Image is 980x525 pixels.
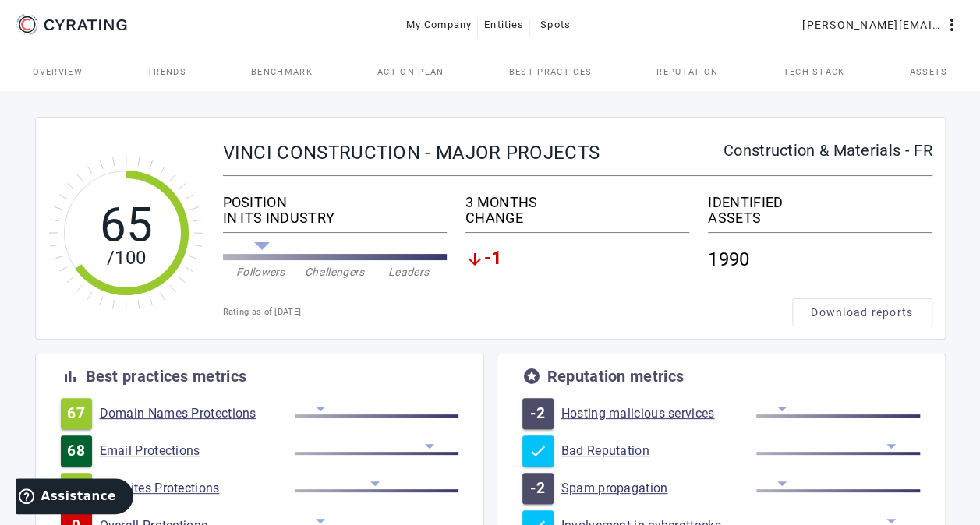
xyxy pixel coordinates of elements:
span: [PERSON_NAME][EMAIL_ADDRESS][DOMAIN_NAME] [802,12,943,37]
a: Websites Protections [100,481,295,496]
mat-icon: bar_chart [61,367,80,386]
div: IDENTIFIED [708,195,932,210]
mat-icon: arrow_downward [465,250,484,269]
a: Bad Reputation [561,443,756,459]
div: Leaders [372,264,446,280]
button: Download reports [792,298,932,326]
button: [PERSON_NAME][EMAIL_ADDRESS][DOMAIN_NAME] [796,11,968,39]
div: POSITION [223,195,447,210]
span: Action Plan [377,68,444,76]
button: Spots [530,11,580,39]
div: IN ITS INDUSTRY [223,210,447,226]
a: Spam propagation [561,481,756,496]
div: CHANGE [465,210,689,226]
span: Best practices [509,68,592,76]
span: -1 [484,250,503,269]
div: Reputation metrics [547,368,684,384]
div: Construction & Materials - FR [724,143,932,158]
div: Best practices metrics [86,368,247,384]
span: Tech Stack [783,68,844,76]
a: Domain Names Protections [100,406,295,421]
span: Benchmark [251,68,313,76]
span: Overview [33,68,83,76]
mat-icon: check [529,442,547,460]
span: -2 [530,406,545,421]
tspan: /100 [106,247,145,269]
span: 68 [67,443,85,459]
span: -2 [530,481,545,496]
mat-icon: stars [522,367,541,386]
mat-icon: more_vert [943,16,961,34]
iframe: Ouvre un widget dans lequel vous pouvez trouver plus d’informations [16,478,133,517]
div: Followers [224,264,298,280]
div: ASSETS [708,210,932,226]
div: VINCI CONSTRUCTION - MAJOR PROJECTS [223,143,724,163]
span: Assets [910,68,948,76]
span: Download reports [811,305,913,320]
button: My Company [400,11,479,39]
span: Reputation [656,68,718,76]
div: 1990 [708,239,932,280]
span: My Company [406,12,472,37]
a: Email Protections [100,443,295,459]
span: Spots [540,12,571,37]
div: 3 MONTHS [465,195,689,210]
tspan: 65 [99,197,153,252]
span: Trends [147,68,186,76]
span: 67 [67,406,85,421]
span: Entities [484,12,524,37]
g: CYRATING [44,19,127,30]
div: Rating as of [DATE] [223,305,792,320]
button: Entities [478,11,530,39]
div: Challengers [298,264,372,280]
a: Hosting malicious services [561,406,756,421]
